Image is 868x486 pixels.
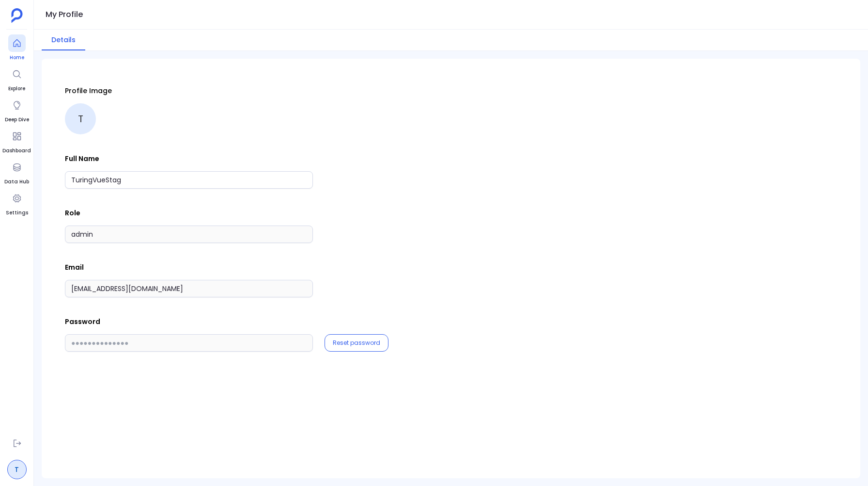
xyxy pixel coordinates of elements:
span: Deep Dive [5,116,29,124]
a: Data Hub [4,159,29,186]
p: Profile Image [65,86,837,96]
a: Settings [6,190,28,217]
p: Full Name [65,154,837,163]
p: Email [65,262,837,272]
a: Home [8,34,26,62]
div: T [65,103,96,134]
input: Full Name [65,171,313,189]
p: Password [65,317,837,326]
span: Home [8,54,26,62]
a: Explore [8,65,26,93]
span: Dashboard [2,147,31,155]
a: Deep Dive [5,97,29,124]
a: T [7,460,27,479]
button: Details [42,30,85,50]
a: Dashboard [2,128,31,155]
span: Settings [6,209,28,217]
input: Role [65,226,313,243]
input: Email [65,280,313,297]
input: ●●●●●●●●●●●●●● [65,334,313,352]
button: Reset password [333,339,380,347]
img: petavue logo [11,8,23,23]
span: Data Hub [4,178,29,186]
h1: My Profile [46,8,83,21]
span: Explore [8,85,26,93]
p: Role [65,208,837,218]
